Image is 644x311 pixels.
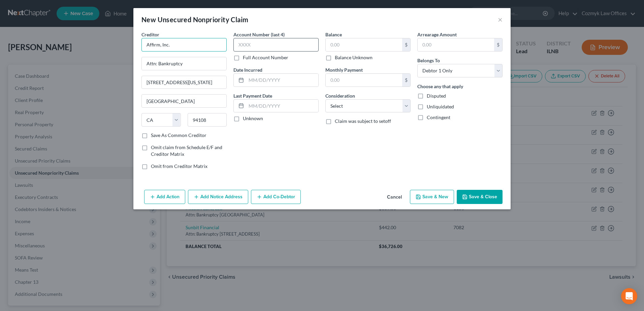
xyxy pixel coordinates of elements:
[233,92,272,99] label: Last Payment Date
[325,31,342,38] label: Balance
[144,190,185,204] button: Add Action
[188,113,227,127] input: Enter zip...
[326,38,402,51] input: 0.00
[141,32,159,37] span: Creditor
[188,190,248,204] button: Add Notice Address
[427,114,450,120] span: Contingent
[494,38,502,51] div: $
[233,66,262,73] label: Date Incurred
[427,104,454,109] span: Unliquidated
[142,95,226,107] input: Enter city...
[402,38,410,51] div: $
[427,93,446,99] span: Disputed
[233,31,285,38] label: Account Number (last 4)
[457,190,503,204] button: Save & Close
[151,144,222,157] span: Omit claim from Schedule E/F and Creditor Matrix
[326,74,402,87] input: 0.00
[141,15,248,24] div: New Unsecured Nonpriority Claim
[142,57,226,70] input: Enter address...
[335,54,373,61] label: Balance Unknown
[335,118,391,124] span: Claim was subject to setoff
[246,100,318,112] input: MM/DD/YYYY
[417,83,463,90] label: Choose any that apply
[417,31,457,38] label: Arrearage Amount
[621,288,637,304] div: Open Intercom Messenger
[151,132,206,139] label: Save As Common Creditor
[233,38,319,51] input: XXXX
[246,74,318,87] input: MM/DD/YYYY
[243,115,263,122] label: Unknown
[418,38,494,51] input: 0.00
[410,190,454,204] button: Save & New
[402,74,410,87] div: $
[151,163,207,169] span: Omit from Creditor Matrix
[243,54,288,61] label: Full Account Number
[325,92,355,99] label: Consideration
[141,38,227,51] input: Search creditor by name...
[251,190,301,204] button: Add Co-Debtor
[325,66,363,73] label: Monthly Payment
[142,76,226,89] input: Apt, Suite, etc...
[498,15,503,24] button: ×
[382,191,407,204] button: Cancel
[417,58,440,63] span: Belongs To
